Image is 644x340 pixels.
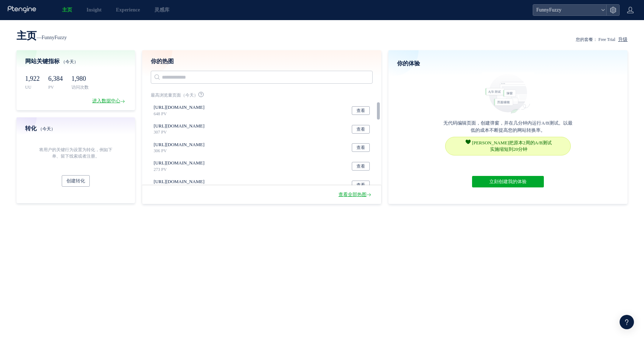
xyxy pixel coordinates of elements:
[352,162,370,171] button: 查看
[154,148,207,154] p: 306 PV
[618,36,627,43] div: 升级
[35,147,116,159] p: 将用户的关键行为设置为转化，例如下单、留下线索或者注册。
[356,106,365,115] span: 查看
[443,120,573,134] p: 无代码编辑页面，创建弹窗，并在几分钟内运行A/B测试。以最低的成本不断提高您的网站转换率。
[25,73,40,84] p: 1,922
[472,140,552,152] span: [PERSON_NAME]把原本2周的A/B测试 实施缩短到20分钟
[339,191,373,198] div: 查看全部热图
[25,84,40,90] p: UU
[154,160,205,167] p: https://funnyfuzzy.co.uk/collections/sofa-covers
[151,57,373,66] h4: 你的热图
[61,59,78,64] span: （今天）
[154,141,205,148] p: https://funnyfuzzy.co.uk/products/portable-leisure-outing-pet-booster-dog-car-seat-bed
[87,6,102,14] span: Insight
[397,60,619,68] h4: 你的体验
[48,84,63,90] p: PV
[472,176,544,187] button: 立刻创建我的体验
[62,175,90,187] button: 创建转化
[356,143,365,152] span: 查看
[38,126,55,131] span: （今天）
[154,6,169,14] span: 灵感库
[48,73,63,84] p: 6,384
[352,181,370,189] button: 查看
[489,176,527,187] span: 立刻创建我的体验
[25,125,126,133] h4: 转化
[154,129,207,135] p: 307 PV
[352,125,370,134] button: 查看
[154,167,207,173] p: 273 PV
[356,125,365,134] span: 查看
[154,123,205,130] p: https://funnyfuzzy.co.uk
[356,162,365,171] span: 查看
[71,84,89,90] p: 访问次数
[576,37,615,43] p: 您的套餐： Free Trial
[154,111,207,117] p: 648 PV
[352,106,370,115] button: 查看
[154,104,205,111] p: https://funnyfuzzy.co.uk/products/travel-bolster-safety-back-seat-large-dog-car-seat-bed-modern-c...
[42,35,67,40] span: FunnyFuzzy
[356,181,365,189] span: 查看
[482,72,534,114] img: home_experience_onbo_zh-DIDPpvI1.svg
[352,143,370,152] button: 查看
[62,6,72,14] span: 主页
[154,178,205,185] p: https://funnyfuzzy.co.uk/products/thick-fuzzy-sherpa-fleece-non-slip-sofa-cover
[17,29,67,43] div: —
[17,30,37,41] span: 主页
[151,92,373,101] p: 最高浏览量页面（今天）
[25,57,126,66] h4: 网站关键指标
[71,73,89,84] p: 1,980
[92,98,126,104] div: 进入数据中心
[466,139,471,144] img: svg+xml,%3c
[534,5,598,15] span: FunnyFuzzy
[116,6,140,14] span: Experience
[66,175,85,187] span: 创建转化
